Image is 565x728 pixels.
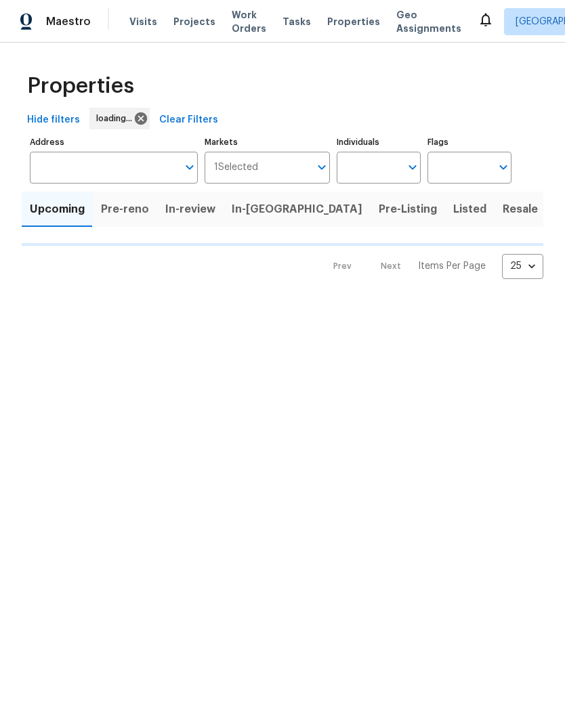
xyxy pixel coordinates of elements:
[282,17,311,26] span: Tasks
[379,200,437,219] span: Pre-Listing
[418,259,486,273] p: Items Per Page
[453,200,486,219] span: Listed
[337,138,421,146] label: Individuals
[320,254,543,279] nav: Pagination Navigation
[312,158,331,177] button: Open
[494,158,513,177] button: Open
[396,8,461,35] span: Geo Assignments
[101,200,149,219] span: Pre-reno
[30,200,85,219] span: Upcoming
[403,158,422,177] button: Open
[46,15,91,28] span: Maestro
[327,15,380,28] span: Properties
[165,200,215,219] span: In-review
[180,158,199,177] button: Open
[214,162,258,173] span: 1 Selected
[27,79,134,93] span: Properties
[30,138,198,146] label: Address
[205,138,331,146] label: Markets
[427,138,511,146] label: Flags
[232,200,362,219] span: In-[GEOGRAPHIC_DATA]
[129,15,157,28] span: Visits
[22,108,85,133] button: Hide filters
[89,108,150,129] div: loading...
[232,8,266,35] span: Work Orders
[96,112,138,125] span: loading...
[154,108,224,133] button: Clear Filters
[159,112,218,129] span: Clear Filters
[503,200,538,219] span: Resale
[173,15,215,28] span: Projects
[502,249,543,284] div: 25
[27,112,80,129] span: Hide filters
